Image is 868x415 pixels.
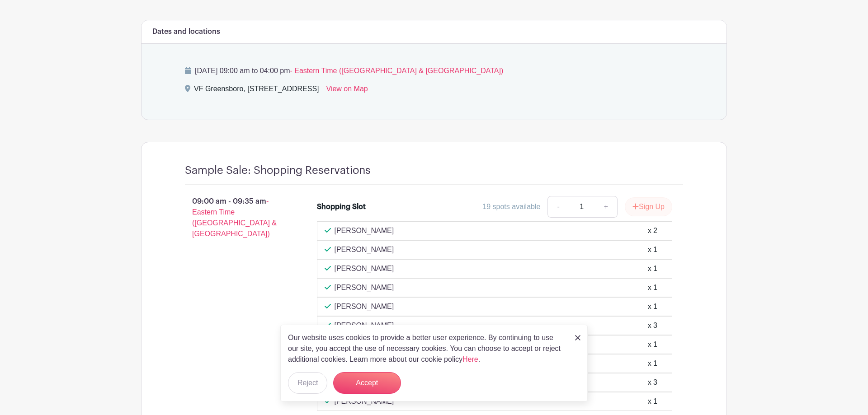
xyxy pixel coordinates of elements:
[335,320,394,331] p: [PERSON_NAME]
[648,377,657,388] div: x 3
[547,196,568,218] a: -
[482,201,540,212] div: 19 spots available
[192,197,277,238] span: - Eastern Time ([GEOGRAPHIC_DATA] & [GEOGRAPHIC_DATA])
[648,301,657,312] div: x 1
[290,67,503,75] span: - Eastern Time ([GEOGRAPHIC_DATA] & [GEOGRAPHIC_DATA])
[648,263,657,274] div: x 1
[648,225,657,236] div: x 2
[648,358,657,369] div: x 1
[152,28,220,36] h6: Dates and locations
[648,339,657,350] div: x 1
[185,164,371,177] h4: Sample Sale: Shopping Reservations
[185,65,683,76] p: [DATE] 09:00 am to 04:00 pm
[288,332,566,365] p: Our website uses cookies to provide a better user experience. By continuing to use our site, you ...
[335,301,394,312] p: [PERSON_NAME]
[575,335,580,340] img: close_button-5f87c8562297e5c2d7936805f587ecaba9071eb48480494691a3f1689db116b3.svg
[194,84,319,98] div: VF Greensboro, [STREET_ADDRESS]
[326,84,368,98] a: View on Map
[335,282,394,293] p: [PERSON_NAME]
[170,192,302,243] p: 09:00 am - 09:35 am
[333,372,401,394] button: Accept
[335,225,394,236] p: [PERSON_NAME]
[625,197,672,216] button: Sign Up
[288,372,327,394] button: Reject
[335,244,394,255] p: [PERSON_NAME]
[648,282,657,293] div: x 1
[648,320,657,331] div: x 3
[648,396,657,407] div: x 1
[595,196,618,218] a: +
[317,201,366,212] div: Shopping Slot
[462,355,478,363] a: Here
[335,263,394,274] p: [PERSON_NAME]
[648,244,657,255] div: x 1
